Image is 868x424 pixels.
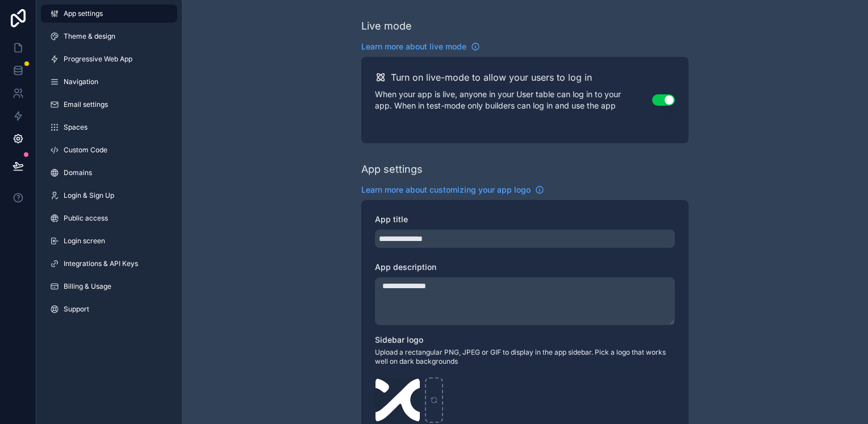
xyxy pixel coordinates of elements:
h2: Turn on live-mode to allow your users to log in [391,70,592,84]
a: Billing & Usage [41,277,177,296]
span: Custom Code [64,146,107,155]
span: App title [375,214,408,224]
a: Login screen [41,232,177,250]
a: Custom Code [41,141,177,159]
span: Navigation [64,77,98,86]
a: Public access [41,209,177,227]
span: Progressive Web App [64,55,132,64]
span: App description [375,262,436,272]
span: App settings [64,9,103,18]
a: Email settings [41,95,177,114]
span: Upload a rectangular PNG, JPEG or GIF to display in the app sidebar. Pick a logo that works well ... [375,348,675,366]
a: Progressive Web App [41,50,177,68]
span: Email settings [64,100,108,109]
span: Support [64,305,89,314]
span: Learn more about customizing your app logo [361,184,531,196]
p: When your app is live, anyone in your User table can log in to your app. When in test-mode only b... [375,89,652,111]
a: Domains [41,164,177,182]
span: Login screen [64,236,105,246]
a: Learn more about live mode [361,41,480,52]
span: Theme & design [64,32,115,41]
span: Spaces [64,123,87,132]
a: Navigation [41,73,177,91]
span: Billing & Usage [64,282,111,291]
span: Learn more about live mode [361,41,466,52]
a: Learn more about customizing your app logo [361,184,544,196]
a: Login & Sign Up [41,186,177,205]
a: Theme & design [41,27,177,45]
span: Public access [64,214,108,223]
div: Live mode [361,18,412,34]
a: App settings [41,5,177,23]
span: Domains [64,168,92,177]
span: Login & Sign Up [64,191,114,200]
a: Support [41,300,177,318]
span: Sidebar logo [375,335,423,344]
a: Integrations & API Keys [41,255,177,273]
div: App settings [361,161,423,177]
a: Spaces [41,118,177,136]
span: Integrations & API Keys [64,259,138,268]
